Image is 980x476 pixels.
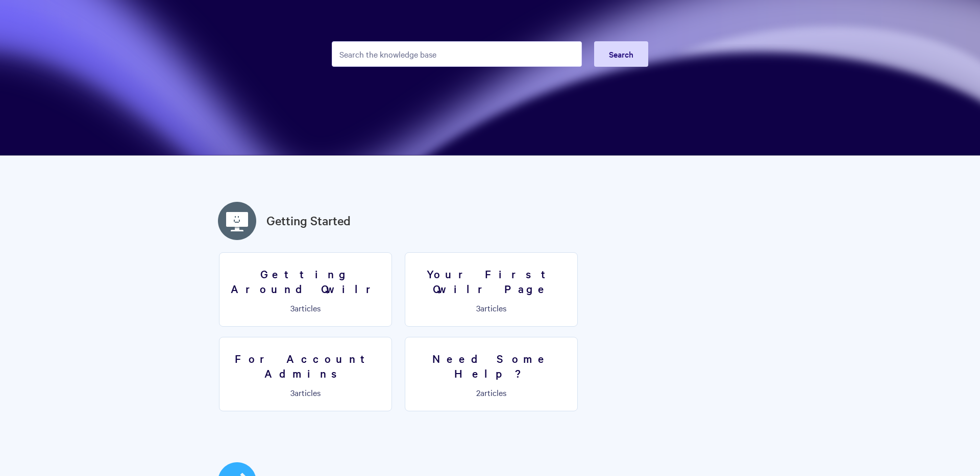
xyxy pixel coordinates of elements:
h3: Getting Around Qwilr [226,267,385,296]
p: articles [411,388,571,397]
span: 3 [290,302,295,313]
span: 2 [476,387,480,398]
a: Your First Qwilr Page 3articles [405,252,578,327]
a: Getting Started [266,211,351,230]
span: Search [609,48,633,60]
p: articles [226,303,385,312]
a: For Account Admins 3articles [219,337,392,411]
input: Search the knowledge base [332,41,582,67]
a: Getting Around Qwilr 3articles [219,252,392,327]
a: Need Some Help? 2articles [405,337,578,411]
h3: Your First Qwilr Page [411,267,571,296]
span: 3 [476,302,480,313]
p: articles [411,303,571,312]
h3: Need Some Help? [411,351,571,380]
h3: For Account Admins [226,351,385,380]
button: Search [594,41,648,67]
span: 3 [290,387,295,398]
p: articles [226,388,385,397]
